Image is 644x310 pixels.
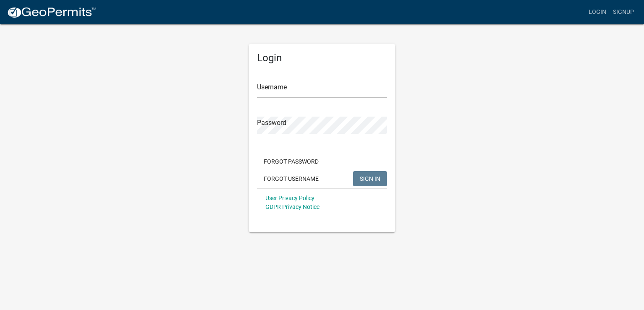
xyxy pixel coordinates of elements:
a: User Privacy Policy [265,195,314,201]
button: SIGN IN [353,171,387,186]
button: Forgot Username [257,171,325,186]
a: Login [585,4,610,20]
h5: Login [257,52,387,64]
button: Forgot Password [257,154,325,169]
span: SIGN IN [360,175,380,182]
a: Signup [610,4,637,20]
a: GDPR Privacy Notice [265,203,319,210]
